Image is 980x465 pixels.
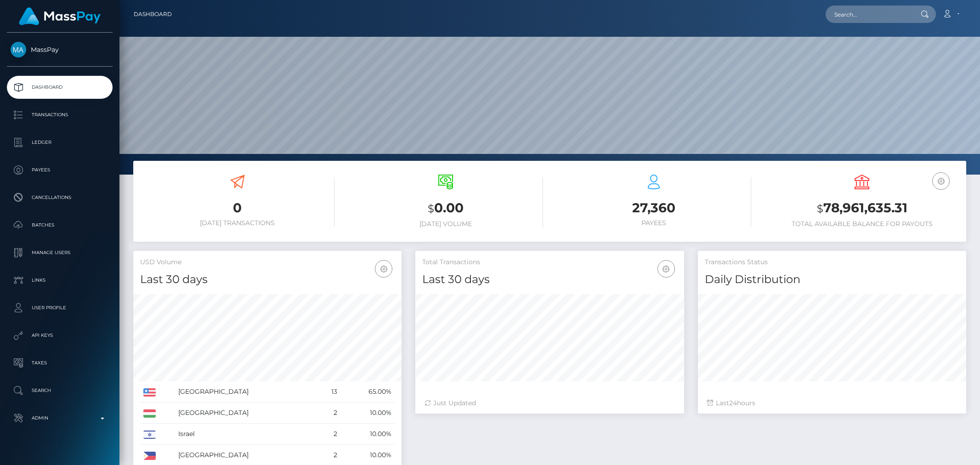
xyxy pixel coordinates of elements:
h6: Payees [557,219,751,227]
h6: [DATE] Volume [348,220,543,228]
td: 10.00% [340,424,395,445]
h3: 0 [140,199,334,217]
p: Ledger [11,136,109,149]
img: HU.png [143,409,156,418]
input: Search... [826,6,912,23]
p: Cancellations [11,191,109,204]
span: 24 [729,399,737,407]
h4: Last 30 days [422,272,677,288]
a: Batches [7,214,113,237]
p: Batches [11,218,109,232]
p: API Keys [11,329,109,342]
a: Ledger [7,131,113,154]
p: Admin [11,411,109,425]
a: Manage Users [7,241,113,264]
td: 2 [317,424,340,445]
td: [GEOGRAPHIC_DATA] [175,403,317,424]
img: US.png [143,388,156,397]
h5: Transactions Status [705,258,959,267]
a: Taxes [7,352,113,374]
h5: USD Volume [140,258,395,267]
td: [GEOGRAPHIC_DATA] [175,381,317,403]
td: 2 [317,403,340,424]
h6: [DATE] Transactions [140,219,334,227]
a: Search [7,379,113,402]
a: Cancellations [7,186,113,209]
h4: Daily Distribution [705,272,959,288]
h4: Last 30 days [140,272,395,288]
a: Dashboard [7,76,113,99]
p: Transactions [11,108,109,122]
img: MassPay [11,42,26,57]
img: MassPay Logo [19,7,101,25]
img: PH.png [143,452,156,460]
div: Just Updated [425,398,674,408]
a: Transactions [7,103,113,126]
h5: Total Transactions [422,258,677,267]
p: Search [11,384,109,397]
a: API Keys [7,324,113,347]
td: 10.00% [340,403,395,424]
img: IL.png [143,431,156,439]
p: User Profile [11,301,109,315]
h3: 78,961,635.31 [765,199,959,218]
div: Last hours [707,398,957,408]
a: Links [7,269,113,292]
a: Dashboard [134,5,172,24]
a: Payees [7,159,113,181]
a: Admin [7,407,113,430]
p: Payees [11,163,109,177]
small: $ [817,202,823,215]
p: Manage Users [11,246,109,260]
td: Israel [175,424,317,445]
h3: 0.00 [348,199,543,218]
h3: 27,360 [557,199,751,217]
span: MassPay [7,45,113,54]
td: 65.00% [340,381,395,403]
a: User Profile [7,296,113,319]
p: Links [11,273,109,287]
h6: Total Available Balance for Payouts [765,220,959,228]
p: Taxes [11,356,109,370]
td: 13 [317,381,340,403]
p: Dashboard [11,80,109,94]
small: $ [428,202,434,215]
